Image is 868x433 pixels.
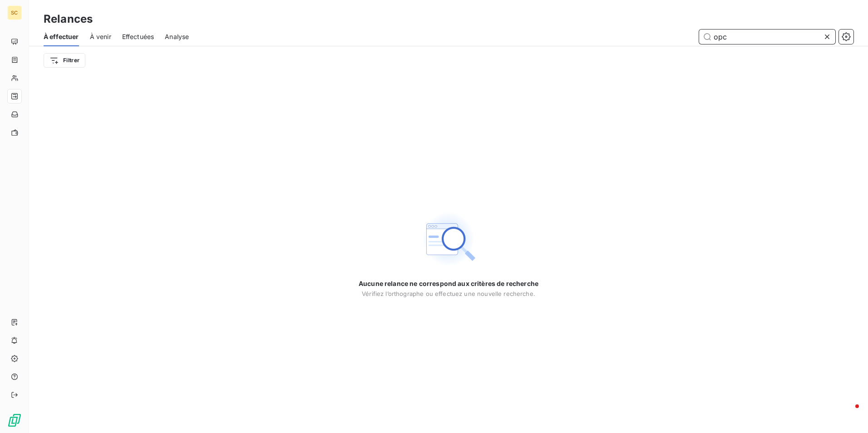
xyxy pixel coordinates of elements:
h3: Relances [44,11,93,27]
span: À effectuer [44,32,79,41]
input: Rechercher [699,30,835,44]
span: À venir [90,32,111,41]
button: Filtrer [44,53,85,68]
img: Empty state [419,210,478,268]
span: Effectuées [122,32,154,41]
div: SC [7,5,22,20]
span: Analyse [165,32,189,41]
iframe: Intercom live chat [837,402,859,424]
span: Aucune relance ne correspond aux critères de recherche [359,279,538,288]
img: Logo LeanPay [7,413,22,428]
span: Vérifiez l’orthographe ou effectuez une nouvelle recherche. [362,290,535,297]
